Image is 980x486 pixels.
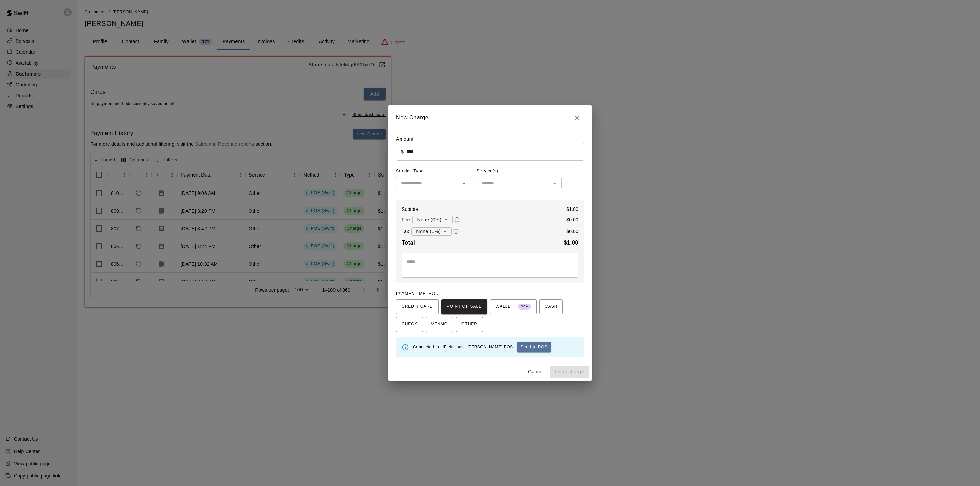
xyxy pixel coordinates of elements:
[564,240,578,246] b: $ 1.00
[459,179,469,188] button: Open
[396,317,423,332] button: CHECK
[495,301,531,312] span: WALLET
[550,179,559,188] button: Open
[402,240,415,246] b: Total
[431,319,448,330] span: VENMO
[539,299,563,314] button: CASH
[402,319,418,330] span: CHECK
[411,225,452,238] div: None (0%)
[456,317,483,332] button: OTHER
[566,216,578,223] p: $ 0.00
[396,299,439,314] button: CREDIT CARD
[426,317,453,332] button: VENMO
[412,214,453,226] div: None (0%)
[402,206,420,213] p: Subtotal
[566,228,578,235] p: $ 0.00
[396,136,414,142] label: Amount
[402,216,410,223] p: Fee
[447,301,482,312] span: POINT OF SALE
[441,299,487,314] button: POINT OF SALE
[566,206,578,213] p: $ 1.00
[545,301,557,312] span: CASH
[517,342,551,352] button: Send to POS
[477,166,499,177] span: Service(s)
[490,299,537,314] button: WALLET New
[518,302,531,311] span: New
[388,105,592,130] h2: New Charge
[396,291,439,296] span: PAYMENT METHOD
[396,166,471,177] span: Service Type
[401,148,404,155] p: $
[413,345,513,349] span: Connected to LIFieldHouse [PERSON_NAME] POS
[402,228,409,235] p: Tax
[570,111,584,124] button: Close
[402,301,433,312] span: CREDIT CARD
[525,366,547,378] button: Cancel
[461,319,477,330] span: OTHER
